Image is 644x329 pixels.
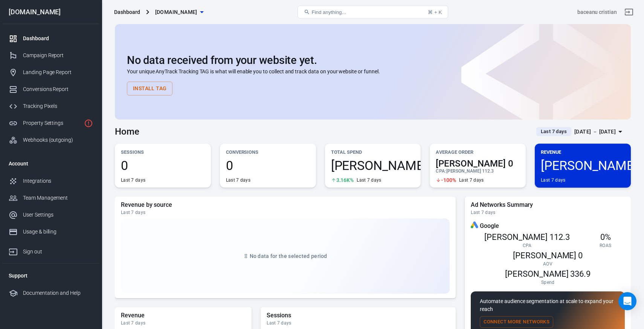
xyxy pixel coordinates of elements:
[3,30,99,47] a: Dashboard
[23,85,93,93] div: Conversions Report
[114,8,140,16] div: Dashboard
[480,316,553,328] button: Connect More Networks
[23,211,93,219] div: User Settings
[331,159,415,172] span: [PERSON_NAME] 336.9
[3,9,99,15] div: [DOMAIN_NAME]
[298,6,448,18] button: Find anything...⌘ + K
[3,173,99,190] a: Integrations
[121,209,450,215] div: Last 7 days
[523,243,532,249] span: CPA
[3,132,99,149] a: Webhooks (outgoing)
[505,269,591,279] span: [PERSON_NAME] 336.9
[600,243,611,249] span: ROAS
[480,297,616,313] p: Automate audience segmentation at scale to expand your reach
[3,81,99,98] a: Conversions Report
[121,201,450,209] h5: Revenue by source
[471,201,625,209] h5: Ad Networks Summary
[3,223,99,240] a: Usage & billing
[441,177,456,183] span: -100%
[3,64,99,81] a: Landing Page Report
[23,194,93,202] div: Team Management
[3,115,99,132] a: Property Settings
[311,9,346,15] span: Find anything...
[471,221,625,230] div: Google
[459,177,484,183] div: Last 7 days
[471,209,625,215] div: Last 7 days
[226,148,310,156] p: Conversions
[484,232,570,242] span: [PERSON_NAME] 112.3
[436,168,446,174] span: CPA :
[446,168,494,174] span: [PERSON_NAME] 112.3
[3,47,99,64] a: Campaign Report
[618,292,636,310] div: Open Intercom Messenger
[23,289,93,297] div: Documentation and Help
[127,82,172,96] button: Install Tag
[336,177,354,183] span: 3.16K%
[530,126,631,138] button: Last 7 days[DATE] － [DATE]
[620,3,638,21] a: Sign out
[543,261,552,267] span: AOV
[331,148,415,156] p: Total Spend
[23,102,93,110] div: Tracking Pixels
[471,221,478,230] div: Google Ads
[121,148,205,156] p: Sessions
[538,128,570,135] span: Last 7 days
[23,228,93,236] div: Usage & billing
[3,240,99,260] a: Sign out
[121,320,246,326] div: Last 7 days
[428,9,442,15] div: ⌘ + K
[541,148,625,156] p: Revenue
[226,177,250,183] div: Last 7 days
[23,248,93,256] div: Sign out
[3,98,99,115] a: Tracking Pixels
[155,8,197,17] span: planet420.ro
[23,136,93,144] div: Webhooks (outgoing)
[23,35,93,42] div: Dashboard
[267,320,450,326] div: Last 7 days
[541,279,555,285] span: Spend
[84,119,93,128] svg: Property is not installed yet
[23,52,93,59] div: Campaign Report
[127,68,619,76] p: Your unique AnyTrack Tracking TAG is what will enable you to collect and track data on your websi...
[23,119,81,127] div: Property Settings
[3,206,99,223] a: User Settings
[127,54,619,66] h2: No data received from your website yet.
[577,8,617,16] div: Account id: WtWuHdYb
[541,159,625,172] span: [PERSON_NAME] 0
[436,159,520,168] span: [PERSON_NAME] 0
[121,177,145,183] div: Last 7 days
[436,148,520,156] p: Average Order
[513,251,583,260] span: [PERSON_NAME] 0
[121,159,205,172] span: 0
[250,253,327,259] span: No data for the selected period
[574,127,616,136] div: [DATE] － [DATE]
[226,159,310,172] span: 0
[121,312,246,319] h5: Revenue
[3,155,99,173] li: Account
[600,232,611,242] span: 0%
[152,5,206,19] button: [DOMAIN_NAME]
[3,267,99,285] li: Support
[357,177,381,183] div: Last 7 days
[3,190,99,206] a: Team Management
[23,177,93,185] div: Integrations
[115,126,139,137] h3: Home
[23,68,93,76] div: Landing Page Report
[541,177,565,183] div: Last 7 days
[267,312,450,319] h5: Sessions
